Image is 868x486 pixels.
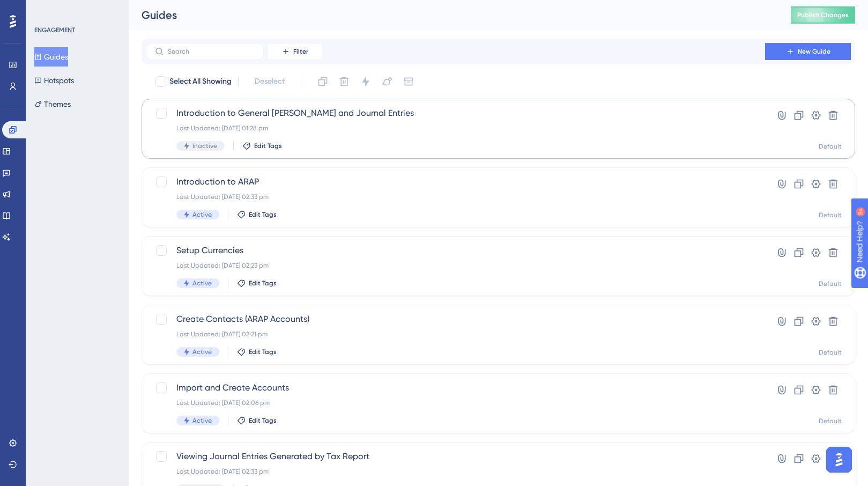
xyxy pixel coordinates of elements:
span: Deselect [255,75,285,88]
button: Guides [34,47,68,67]
span: Viewing Journal Entries Generated by Tax Report [176,450,735,463]
span: Select All Showing [169,75,232,88]
span: Edit Tags [254,142,282,150]
button: Edit Tags [237,416,277,425]
span: Active [192,348,212,356]
button: Edit Tags [242,142,282,150]
span: Edit Tags [249,279,277,288]
button: Filter [268,43,322,60]
span: Active [192,210,212,219]
span: Inactive [192,142,217,150]
iframe: UserGuiding AI Assistant Launcher [823,444,855,476]
div: Default [819,211,842,219]
div: Default [819,279,842,288]
button: New Guide [765,43,851,60]
button: Deselect [245,72,294,91]
button: Edit Tags [237,210,277,219]
span: Edit Tags [249,348,277,356]
span: Edit Tags [249,210,277,219]
span: Edit Tags [249,416,277,425]
span: Import and Create Accounts [176,381,735,394]
div: Default [819,142,842,151]
input: Search [168,48,255,55]
div: Last Updated: [DATE] 02:33 pm [176,467,735,476]
div: Last Updated: [DATE] 02:23 pm [176,261,735,270]
div: Guides [142,8,764,23]
div: Last Updated: [DATE] 02:06 pm [176,399,735,407]
button: Publish Changes [791,6,855,24]
div: ENGAGEMENT [34,26,75,34]
div: Default [819,348,842,357]
button: Edit Tags [237,279,277,288]
span: Create Contacts (ARAP Accounts) [176,313,735,326]
button: Edit Tags [237,348,277,356]
div: Last Updated: [DATE] 02:33 pm [176,193,735,201]
span: Publish Changes [797,11,849,19]
div: Last Updated: [DATE] 01:28 pm [176,124,735,132]
button: Hotspots [34,71,74,90]
span: Introduction to General [PERSON_NAME] and Journal Entries [176,107,735,120]
div: Default [819,417,842,425]
span: Active [192,279,212,288]
span: Introduction to ARAP [176,175,735,188]
span: Need Help? [25,3,67,16]
button: Themes [34,94,71,114]
span: New Guide [798,47,830,56]
span: Active [192,416,212,425]
div: 9+ [73,5,79,14]
span: Filter [293,47,308,56]
span: Setup Currencies [176,244,735,257]
div: Last Updated: [DATE] 02:21 pm [176,330,735,338]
